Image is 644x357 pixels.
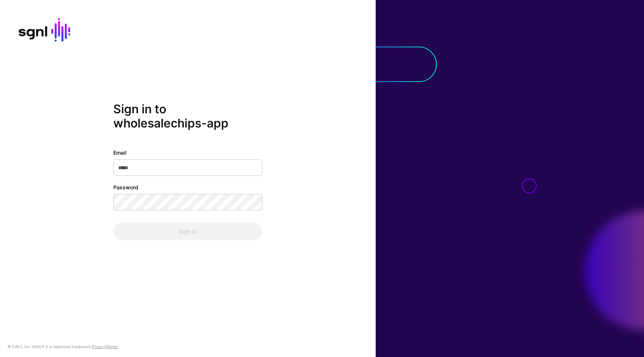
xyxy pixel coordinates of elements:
[92,344,105,349] a: Privacy
[113,102,262,131] h2: Sign in to wholesalechips-app
[7,344,118,350] div: © [URL], Inc. SGNL® is a registered trademark. &
[113,148,127,156] label: Email
[107,344,118,349] a: Terms
[113,183,138,191] label: Password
